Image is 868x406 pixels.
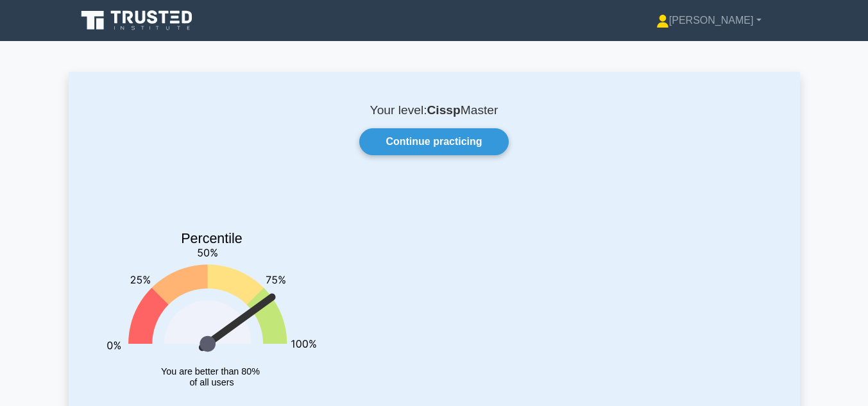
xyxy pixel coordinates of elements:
a: [PERSON_NAME] [625,8,792,33]
tspan: of all users [189,378,234,388]
p: Your level: Master [99,103,769,118]
a: Continue practicing [359,128,508,155]
tspan: You are better than 80% [161,366,260,376]
text: Percentile [181,231,243,246]
b: Cissp [427,103,461,117]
